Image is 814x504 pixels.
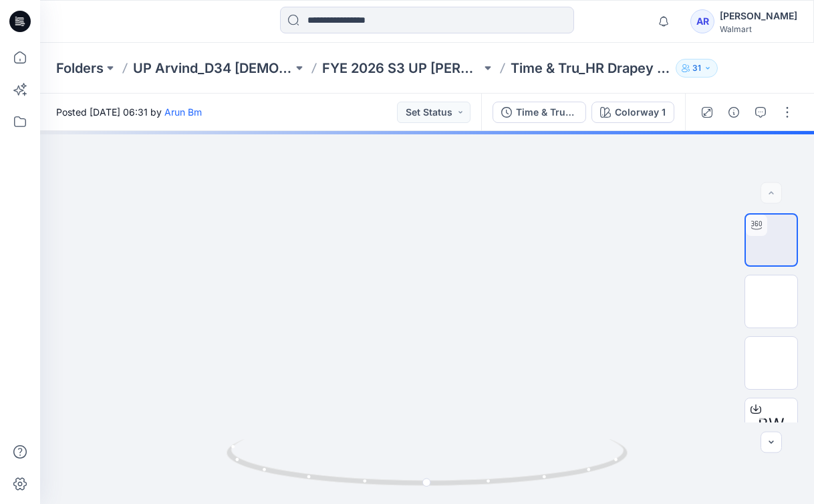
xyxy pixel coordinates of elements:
a: UP Arvind_D34 [DEMOGRAPHIC_DATA] Bottoms [133,59,293,78]
span: Posted [DATE] 06:31 by [56,105,202,119]
a: Folders [56,59,104,78]
div: AR [690,9,714,33]
div: Walmart [720,24,797,34]
button: Details [723,102,744,123]
a: Arun Bm [164,106,202,118]
button: Time & Tru_HR Drapey Slim Wide Leg [493,102,586,123]
span: BW [758,412,785,436]
div: Time & Tru_HR Drapey Slim Wide Leg [516,105,577,120]
div: Colorway 1 [615,105,666,120]
button: 31 [676,59,718,78]
p: 31 [692,61,701,76]
div: [PERSON_NAME] [720,8,797,24]
p: Time & Tru_HR Drapey Slim Wide Leg [511,59,670,78]
button: Colorway 1 [591,102,674,123]
a: FYE 2026 S3 UP [PERSON_NAME] [PERSON_NAME] [322,59,482,78]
